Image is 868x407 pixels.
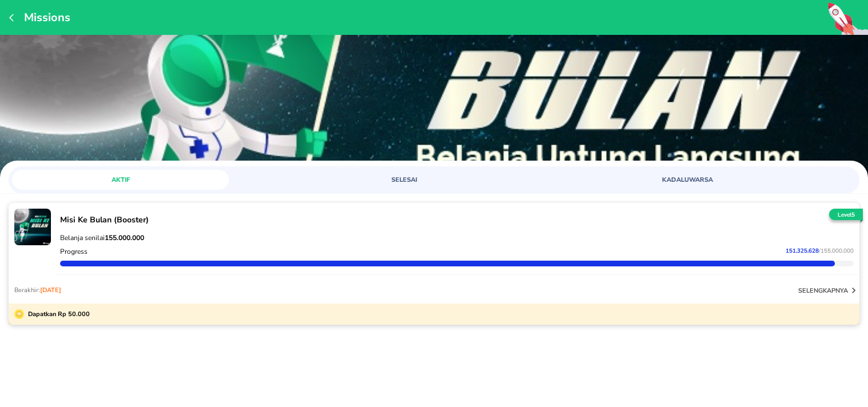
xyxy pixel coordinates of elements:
[60,214,854,225] p: Misi Ke Bulan (Booster)
[586,175,789,184] span: KADALUWARSA
[19,175,222,184] span: AKTIF
[786,247,819,255] span: 151.325.628
[105,233,144,242] strong: 155.000.000
[819,247,854,255] span: / 155.000.000
[303,175,506,184] span: SELESAI
[579,170,856,190] a: KADALUWARSA
[40,286,61,294] span: [DATE]
[296,170,573,190] a: SELESAI
[12,170,289,190] a: AKTIF
[9,166,859,190] div: loyalty mission tabs
[60,233,144,242] span: Belanja senilai
[14,286,61,294] p: Berakhir:
[60,247,88,256] p: Progress
[18,10,70,25] p: Missions
[798,286,848,295] p: selengkapnya
[24,309,90,319] p: Dapatkan Rp 50.000
[827,211,865,220] p: Level 5
[798,285,859,296] button: selengkapnya
[14,209,51,245] img: mission-23208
